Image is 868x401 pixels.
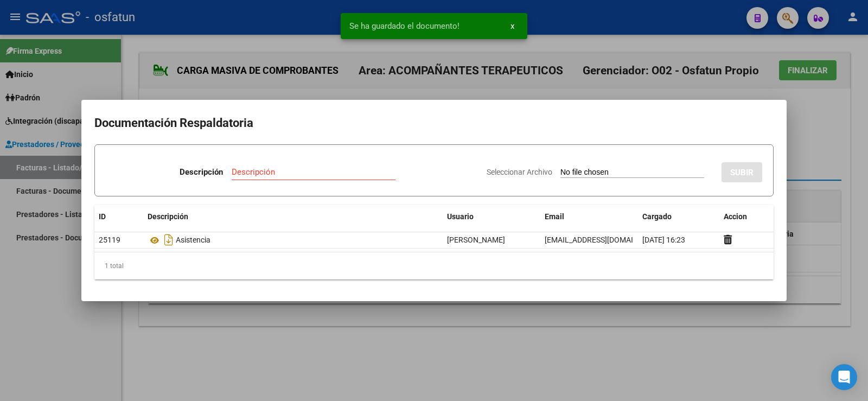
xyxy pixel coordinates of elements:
datatable-header-cell: Accion [719,205,774,228]
div: 1 total [94,252,774,279]
span: [PERSON_NAME] [447,235,505,244]
span: Descripción [148,212,188,221]
span: Seleccionar Archivo [487,168,552,176]
datatable-header-cell: ID [94,205,143,228]
datatable-header-cell: Descripción [143,205,443,228]
span: [DATE] 16:23 [642,235,685,244]
span: SUBIR [730,168,754,177]
span: Email [545,212,564,221]
div: Asistencia [148,231,438,249]
i: Descargar documento [162,231,176,249]
span: Usuario [447,212,474,221]
span: Cargado [642,212,672,221]
button: x [502,16,523,36]
datatable-header-cell: Email [540,205,638,228]
span: 25119 [99,235,120,244]
datatable-header-cell: Cargado [638,205,719,228]
span: ID [99,212,106,221]
span: Se ha guardado el documento! [349,21,459,31]
datatable-header-cell: Usuario [443,205,540,228]
span: [EMAIL_ADDRESS][DOMAIN_NAME] [545,235,665,244]
p: Descripción [180,166,223,179]
button: SUBIR [722,162,762,182]
span: Accion [724,212,747,221]
h2: Documentación Respaldatoria [94,113,774,133]
div: Open Intercom Messenger [831,364,857,390]
span: x [510,21,514,31]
